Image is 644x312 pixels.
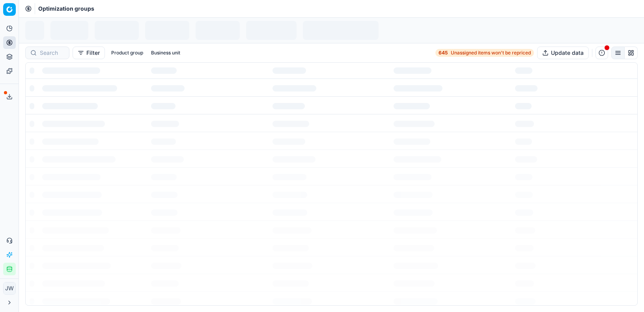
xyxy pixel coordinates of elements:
[537,47,589,59] button: Update data
[73,47,105,59] button: Filter
[4,282,15,294] span: JW
[435,49,534,57] a: 645Unassigned items won't be repriced
[40,49,64,57] input: Search
[439,50,448,56] strong: 645
[38,5,94,13] span: Optimization groups
[148,48,183,58] button: Business unit
[38,5,94,13] nav: breadcrumb
[451,50,531,56] span: Unassigned items won't be repriced
[3,282,16,295] button: JW
[108,48,146,58] button: Product group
